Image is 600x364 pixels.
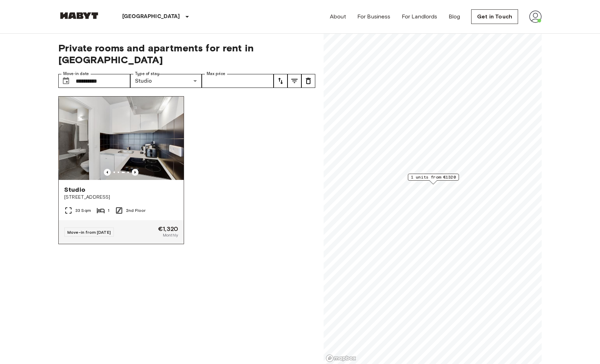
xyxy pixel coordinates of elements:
label: Move-in date [63,71,89,77]
button: tune [301,74,315,88]
span: 1 [108,207,109,214]
a: Get in Touch [471,9,518,24]
img: Habyt [58,12,100,19]
a: Mapbox logo [326,354,356,362]
div: Studio [130,74,202,88]
a: Blog [449,13,460,21]
label: Max price [207,71,225,77]
span: [STREET_ADDRESS] [64,194,178,201]
button: Previous image [132,169,139,176]
span: €1,320 [158,226,178,232]
span: 2nd Floor [126,207,145,214]
a: Previous imagePrevious imageStudio[STREET_ADDRESS]33 Sqm12nd FloorMove-in from [DATE]€1,320Monthly [58,96,184,244]
span: Private rooms and apartments for rent in [GEOGRAPHIC_DATA] [58,42,315,66]
span: Monthly [163,232,178,238]
label: Type of stay [135,71,159,77]
a: For Business [357,13,391,21]
button: tune [287,74,301,88]
p: [GEOGRAPHIC_DATA] [122,13,180,21]
a: For Landlords [402,13,437,21]
span: Studio [64,185,85,194]
button: tune [274,74,287,88]
img: avatar [529,10,542,23]
a: About [330,13,346,21]
button: Previous image [104,169,111,176]
span: 1 units from €1320 [411,174,456,180]
div: Map marker [408,174,459,184]
span: Move-in from [DATE] [67,230,111,235]
span: 33 Sqm [75,207,91,214]
img: Marketing picture of unit DE-01-049-005-01H [59,97,184,180]
button: Choose date, selected date is 15 Sep 2025 [59,74,73,88]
